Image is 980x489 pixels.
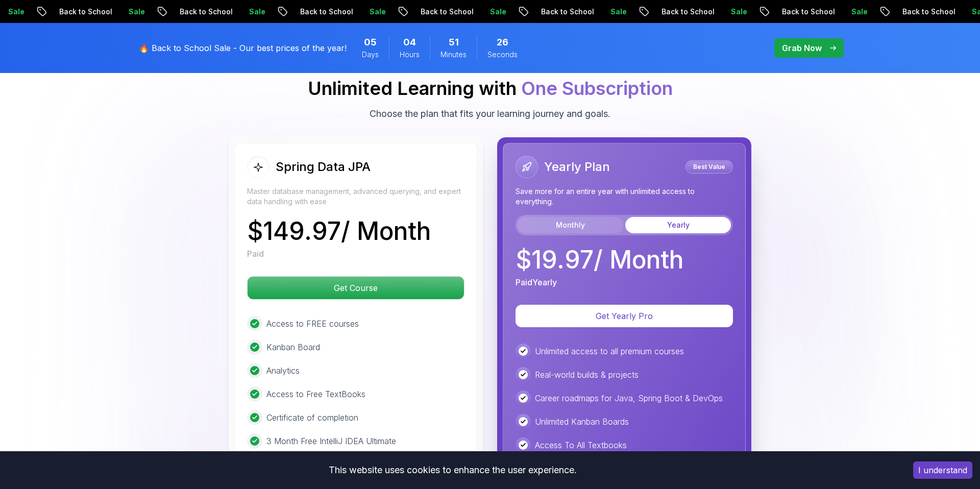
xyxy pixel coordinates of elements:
p: 🔥 Back to School Sale - Our best prices of the year! [139,42,347,54]
a: Get Yearly Pro [516,311,733,321]
p: $ 19.97 / Month [516,248,683,272]
p: Back to School [760,7,829,17]
p: Back to School [399,7,468,17]
span: Days [362,50,379,60]
p: Real-world builds & projects [535,369,639,381]
p: Back to School [278,7,348,17]
p: Sale [107,7,139,17]
h2: Yearly Plan [544,159,610,175]
p: Back to School [880,7,950,17]
p: Master database management, advanced querying, and expert data handling with ease [247,186,464,207]
span: 51 Minutes [449,35,459,50]
p: 3 Month Free IntelliJ IDEA Ultimate [266,435,396,447]
a: Get Course [247,283,464,293]
p: Access to Free TextBooks [266,388,365,400]
p: Back to School [519,7,589,17]
div: This website uses cookies to enhance the user experience. [8,459,898,481]
p: Certificate of completion [266,411,358,424]
p: Back to School [37,7,107,17]
p: Career roadmaps for Java, Spring Boot & DevOps [535,392,723,404]
button: Yearly [625,217,731,233]
button: Accept cookies [913,461,972,479]
p: Sale [468,7,501,17]
p: $ 149.97 / Month [247,219,431,243]
h2: Spring Data JPA [276,159,371,175]
p: Unlimited access to all premium courses [535,345,684,357]
p: Get Course [248,277,464,299]
button: Monthly [518,217,623,233]
p: Back to School [158,7,227,17]
p: Sale [589,7,621,17]
h2: Unlimited Learning with [308,78,673,99]
p: Paid [247,248,264,260]
p: Paid Yearly [516,276,557,288]
p: Sale [227,7,260,17]
p: Kanban Board [266,341,320,353]
span: Hours [400,50,420,60]
p: Grab Now [782,42,822,54]
span: 5 Days [364,35,377,50]
span: Seconds [487,50,518,60]
span: One Subscription [521,77,673,100]
p: Access To All Textbooks [535,439,627,451]
p: Best Value [687,162,731,172]
span: 4 Hours [403,35,416,50]
button: Get Course [247,276,464,300]
p: Sale [709,7,742,17]
p: Save more for an entire year with unlimited access to everything. [516,186,733,207]
p: Unlimited Kanban Boards [535,415,629,428]
button: Get Yearly Pro [516,305,733,327]
p: Analytics [266,364,300,377]
p: Access to FREE courses [266,317,359,330]
p: Sale [348,7,380,17]
span: Minutes [440,50,467,60]
p: Sale [829,7,862,17]
p: Choose the plan that fits your learning journey and goals. [370,107,610,121]
span: 26 Seconds [497,35,508,50]
p: Back to School [640,7,709,17]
